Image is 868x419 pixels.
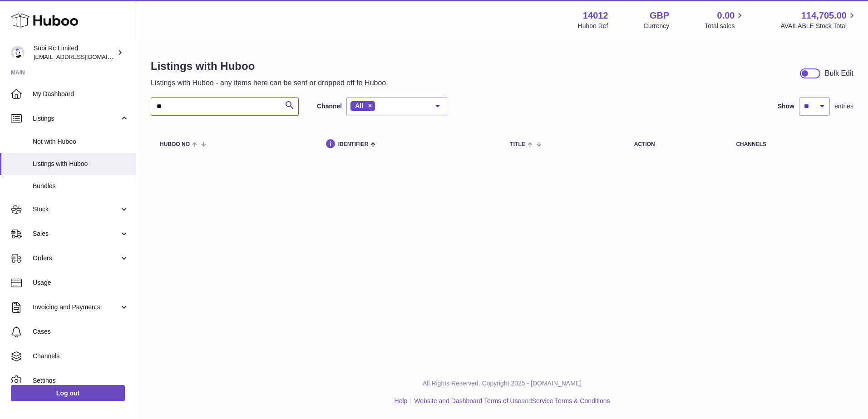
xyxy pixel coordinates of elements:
span: Invoicing and Payments [33,303,119,312]
span: identifier [338,141,369,147]
a: 114,705.00 AVAILABLE Stock Total [780,10,857,30]
div: Huboo Ref [578,22,608,30]
a: Help [395,397,408,404]
div: Subi Rc Limited [34,44,115,61]
div: action [634,141,718,147]
span: Total sales [705,22,745,30]
span: Cases [33,327,129,336]
span: Sales [33,229,119,238]
p: All Rights Reserved. Copyright 2025 - [DOMAIN_NAME] [143,379,861,388]
span: Not with Huboo [33,137,129,146]
a: Service Terms & Conditions [532,397,610,404]
span: 0.00 [717,10,735,22]
div: channels [736,141,844,147]
span: title [510,141,525,147]
span: Listings with Huboo [33,160,129,168]
label: Channel [317,102,342,111]
div: Currency [644,22,670,30]
span: Stock [33,205,119,214]
div: Bulk Edit [825,68,853,78]
span: All [355,102,363,109]
span: Orders [33,254,119,263]
span: Huboo no [160,141,190,147]
a: Website and Dashboard Terms of Use [414,397,521,404]
li: and [411,397,610,405]
label: Show [778,102,794,111]
span: My Dashboard [33,90,129,98]
span: Settings [33,376,129,385]
span: Channels [33,352,129,361]
span: 114,705.00 [801,10,847,22]
span: [EMAIL_ADDRESS][DOMAIN_NAME] [34,53,133,60]
span: AVAILABLE Stock Total [780,22,857,30]
span: Usage [33,278,129,287]
h1: Listings with Huboo [151,59,388,73]
strong: 14012 [583,10,608,22]
span: Listings [33,114,119,123]
strong: GBP [650,10,669,22]
img: internalAdmin-14012@internal.huboo.com [11,46,25,59]
span: entries [834,102,853,111]
p: Listings with Huboo - any items here can be sent or dropped off to Huboo. [151,78,388,88]
a: 0.00 Total sales [705,10,745,30]
span: Bundles [33,182,129,190]
a: Log out [11,385,125,401]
